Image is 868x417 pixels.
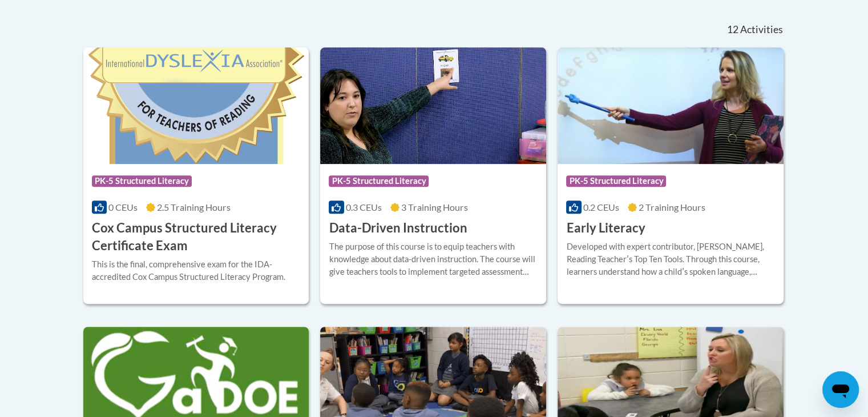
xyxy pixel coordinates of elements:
iframe: Button to launch messaging window [822,371,859,408]
span: 0 CEUs [108,202,138,212]
span: 12 [726,23,738,36]
h3: Cox Campus Structured Literacy Certificate Exam [92,219,301,255]
span: 2.5 Training Hours [157,202,231,212]
img: Course Logo [83,47,309,164]
div: Developed with expert contributor, [PERSON_NAME], Reading Teacherʹs Top Ten Tools. Through this c... [566,240,775,278]
span: 0.2 CEUs [583,202,619,212]
h3: Early Literacy [566,219,645,237]
img: Course Logo [320,47,546,164]
a: Course LogoPK-5 Structured Literacy0.3 CEUs3 Training Hours Data-Driven InstructionThe purpose of... [320,47,546,303]
a: Course LogoPK-5 Structured Literacy0.2 CEUs2 Training Hours Early LiteracyDeveloped with expert c... [558,47,784,303]
span: PK-5 Structured Literacy [329,175,429,187]
div: The purpose of this course is to equip teachers with knowledge about data-driven instruction. The... [329,240,538,278]
span: 3 Training Hours [401,202,468,212]
h3: Data-Driven Instruction [329,219,467,237]
img: Course Logo [558,47,784,164]
div: This is the final, comprehensive exam for the IDA-accredited Cox Campus Structured Literacy Program. [92,258,301,283]
span: Activities [740,23,783,36]
a: Course LogoPK-5 Structured Literacy0 CEUs2.5 Training Hours Cox Campus Structured Literacy Certif... [83,47,309,303]
span: 0.3 CEUs [346,202,382,212]
span: 2 Training Hours [639,202,705,212]
span: PK-5 Structured Literacy [566,175,666,187]
span: PK-5 Structured Literacy [92,175,192,187]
